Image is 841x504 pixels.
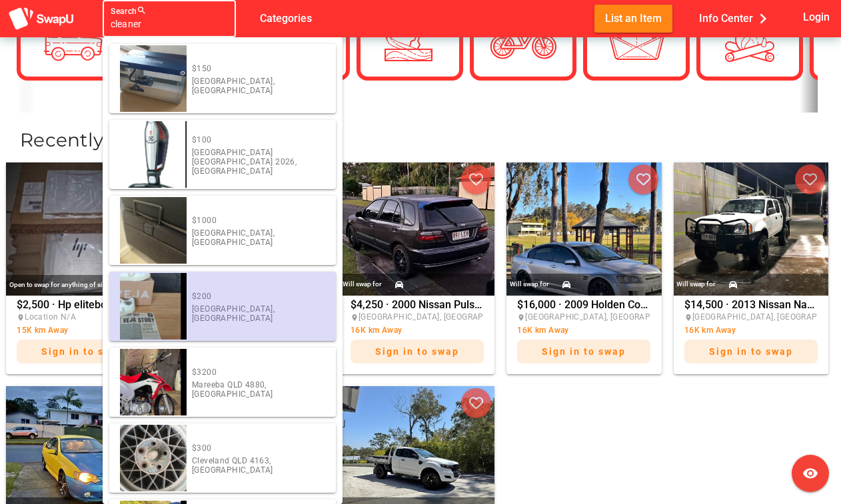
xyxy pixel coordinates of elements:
span: 16K km Away [351,326,402,335]
span: Sign in to swap [709,346,793,357]
div: $16,000 · 2009 Holden Commodore [517,300,650,370]
div: [GEOGRAPHIC_DATA] [GEOGRAPHIC_DATA] 2026, [GEOGRAPHIC_DATA] [192,148,325,176]
div: $150 [192,64,325,73]
img: neomoira33%40gmail.com%2F486c0a55-b8fe-43a4-8683-f73d5101fc0e%2F1758761925IMG_0883.jpeg [120,197,187,264]
i: chevron_right [753,9,773,29]
a: Will swap for$4,250 · 2000 Nissan Pulsar[GEOGRAPHIC_DATA], [GEOGRAPHIC_DATA]16K km AwaySign in to... [337,162,498,374]
a: $150[GEOGRAPHIC_DATA], [GEOGRAPHIC_DATA] [103,44,343,113]
div: Will swap for [510,277,549,292]
span: Recently Added Items [20,128,230,151]
img: cinnamoncat88%40gmail.com%2Fe3768bbb-557f-4793-b4c7-22c1dc06250d%2F164101214054089536159485150725... [120,45,187,112]
div: [GEOGRAPHIC_DATA], [GEOGRAPHIC_DATA] [192,304,325,324]
span: Sign in to swap [41,346,125,357]
button: Categories [249,5,323,32]
a: $300Cleveland QLD 4163, [GEOGRAPHIC_DATA] [103,423,343,493]
span: 15K km Away [17,326,68,335]
i: place [684,314,692,322]
div: $4,250 · 2000 Nissan Pulsar [351,300,484,370]
span: [GEOGRAPHIC_DATA], [GEOGRAPHIC_DATA] [359,312,524,322]
span: Info Center [699,7,773,29]
span: 16K km Away [517,326,568,335]
img: nicholas.robertson%2Bfacebook%40swapu.com.au%2F616673088043699%2F616673088043699-photo-0.jpg [506,162,661,296]
div: $200 [192,292,325,301]
a: Will swap for$14,500 · 2013 Nissan Navara[GEOGRAPHIC_DATA], [GEOGRAPHIC_DATA]16K km AwaySign in t... [670,162,832,374]
i: visibility [802,465,818,481]
a: Open to swap for anything of similar value$2,500 · Hp elitebook brand newLocation N/A15K km AwayS... [3,162,164,374]
img: antz1994.an%40gmail.com%2Fa8e49bf8-4679-40e4-93e5-a13ebec1901a%2F17602650311000028950.jpg [6,162,161,296]
div: $100 [192,135,325,144]
div: Open to swap for anything of similar value [6,275,161,296]
img: aSD8y5uGLpzPJLYTcYcjNu3laj1c05W5KWf0Ds+Za8uybjssssuu+yyyy677LKX2n+PWMSDJ9a87AAAAABJRU5ErkJggg== [8,7,75,31]
div: [GEOGRAPHIC_DATA], [GEOGRAPHIC_DATA] [192,228,325,248]
img: della.pitsilos%40gmail.com%2F37ec191e-db4b-4b3f-a031-6468f486f1eb%2F16744656121674465573841476052... [120,273,187,340]
img: hamfufan%40gmail.com%2F85b178ec-683f-47be-85cd-6ffb436a2786%2FScreenshot_20211129-172813_Chrome.jpg [120,121,187,188]
div: $14,500 · 2013 Nissan Navara [684,300,818,370]
div: Will swap for [676,277,716,292]
img: nicholas.robertson%2Bfacebook%40swapu.com.au%2F776541048302418%2F776541048302418-photo-0.jpg [340,162,494,296]
span: List an Item [605,9,662,27]
button: List an Item [594,5,672,32]
img: gtho351%40tutanota.com%2Febd39681-80c6-4111-8f12-e177a74db0ac%2F1715689806IMG_1539_Mag_Holden_13.... [120,425,187,491]
div: [GEOGRAPHIC_DATA], [GEOGRAPHIC_DATA] [192,77,325,96]
img: nicholas.robertson%2Bfacebook%40swapu.com.au%2F1798206180798922%2F1798206180798922-photo-0.jpg [674,162,828,296]
div: $3200 [192,368,325,377]
span: Sign in to swap [375,346,459,357]
button: Info Center [688,5,784,32]
span: 16K km Away [684,326,736,335]
span: Location N/A [25,312,76,322]
span: [GEOGRAPHIC_DATA], [GEOGRAPHIC_DATA] [525,312,691,322]
span: Sign in to swap [542,346,626,357]
span: Categories [260,7,312,29]
div: $300 [192,443,325,453]
button: Login [800,5,833,29]
a: $3200Mareeba QLD 4880, [GEOGRAPHIC_DATA] [103,348,343,417]
a: Will swap for$16,000 · 2009 Holden Commodore[GEOGRAPHIC_DATA], [GEOGRAPHIC_DATA]16K km AwaySign i... [503,162,664,374]
i: place [17,314,25,322]
div: $2,500 · Hp elitebook brand new [17,300,150,370]
a: Categories [249,11,323,24]
a: $100[GEOGRAPHIC_DATA] [GEOGRAPHIC_DATA] 2026, [GEOGRAPHIC_DATA] [103,120,343,189]
a: $200[GEOGRAPHIC_DATA], [GEOGRAPHIC_DATA] [103,272,343,341]
div: Will swap for [343,277,382,292]
div: Cleveland QLD 4163, [GEOGRAPHIC_DATA] [192,456,325,475]
img: taliaedmunds123%40gmail.com%2Faab2b5ca-cbf7-493d-be41-eca5eb67ab42%2F1704856426IMG_0829.jpeg [120,349,187,415]
i: false [212,11,228,27]
div: $1000 [192,216,325,225]
input: Quick Search [111,16,204,32]
div: Mareeba QLD 4880, [GEOGRAPHIC_DATA] [192,380,325,399]
a: $1000[GEOGRAPHIC_DATA], [GEOGRAPHIC_DATA] [103,196,343,265]
i: place [517,314,525,322]
i: place [351,314,359,322]
span: Login [803,8,830,26]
